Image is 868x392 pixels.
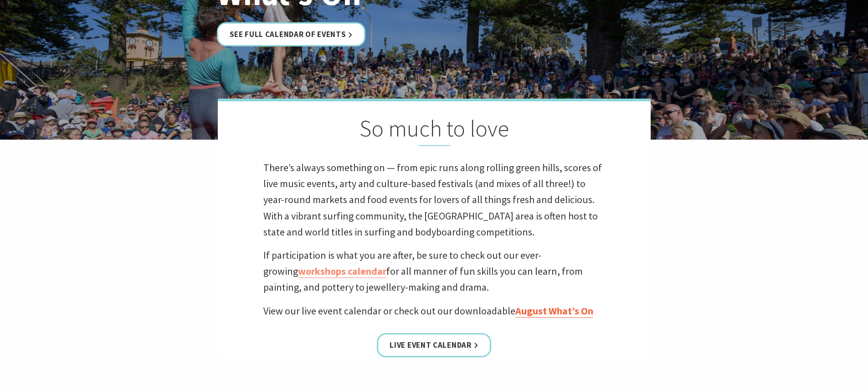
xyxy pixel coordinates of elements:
[377,333,491,357] a: Live Event Calendar
[298,265,386,278] a: workshops calendar
[263,247,605,296] p: If participation is what you are after, be sure to check out our ever-growing for all manner of f...
[263,115,605,146] h2: So much to love
[263,303,605,319] p: View our live event calendar or check out our downloadable
[263,160,605,240] p: There’s always something on — from epic runs along rolling green hills, scores of live music even...
[515,304,593,318] a: August What’s On
[217,22,366,47] a: See Full Calendar of Events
